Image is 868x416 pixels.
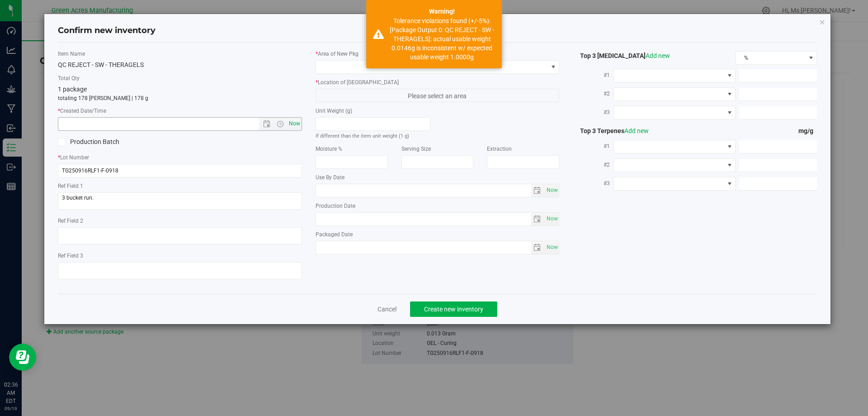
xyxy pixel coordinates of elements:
[798,127,817,134] span: mg/g
[272,120,288,128] span: Open the time view
[9,344,36,371] iframe: Resource center
[544,212,560,225] span: Set Current date
[316,202,560,210] label: Production Date
[389,7,495,16] div: Warning!
[58,137,173,147] label: Production Batch
[58,94,302,102] p: totaling 178 [PERSON_NAME] | 178 g
[58,86,87,93] span: 1 package
[316,78,560,86] label: Location of [GEOGRAPHIC_DATA]
[58,107,302,115] label: Created Date/Time
[58,60,302,70] div: QC REJECT - SW - THERAGELS
[316,107,431,115] label: Unit Weight (g)
[389,16,495,62] div: Tolerance violations found (+/-5%): [Package Output 0: QC REJECT - SW - THERAGELS]: actual usable...
[316,173,560,182] label: Use By Date
[573,138,613,154] label: #1
[573,67,613,83] label: #1
[316,133,409,139] small: If different than the item unit weight (1 g)
[544,184,559,197] span: select
[531,241,544,254] span: select
[316,230,560,239] label: Packaged Date
[544,241,560,254] span: Set Current date
[58,74,302,82] label: Total Qty
[424,306,483,313] span: Create new inventory
[259,120,274,128] span: Open the date view
[544,213,559,225] span: select
[573,86,613,102] label: #2
[58,217,302,225] label: Ref Field 2
[58,153,302,162] label: Lot Number
[316,145,388,153] label: Moisture %
[316,89,560,102] span: Please select an area
[401,145,474,153] label: Serving Size
[58,50,302,58] label: Item Name
[410,301,497,317] button: Create new inventory
[544,241,559,254] span: select
[58,252,302,260] label: Ref Field 3
[287,117,302,130] span: Set Current date
[573,52,670,59] span: Top 3 [MEDICAL_DATA]
[316,50,560,58] label: Area of New Pkg
[531,184,544,197] span: select
[58,182,302,190] label: Ref Field 1
[377,305,396,314] a: Cancel
[544,184,560,197] span: Set Current date
[573,127,649,134] span: Top 3 Terpenes
[624,127,649,134] a: Add new
[58,25,156,37] h4: Confirm new inventory
[573,175,613,191] label: #3
[646,52,670,59] a: Add new
[573,157,613,173] label: #2
[531,213,544,225] span: select
[487,145,559,153] label: Extraction
[573,104,613,120] label: #3
[736,52,805,64] span: %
